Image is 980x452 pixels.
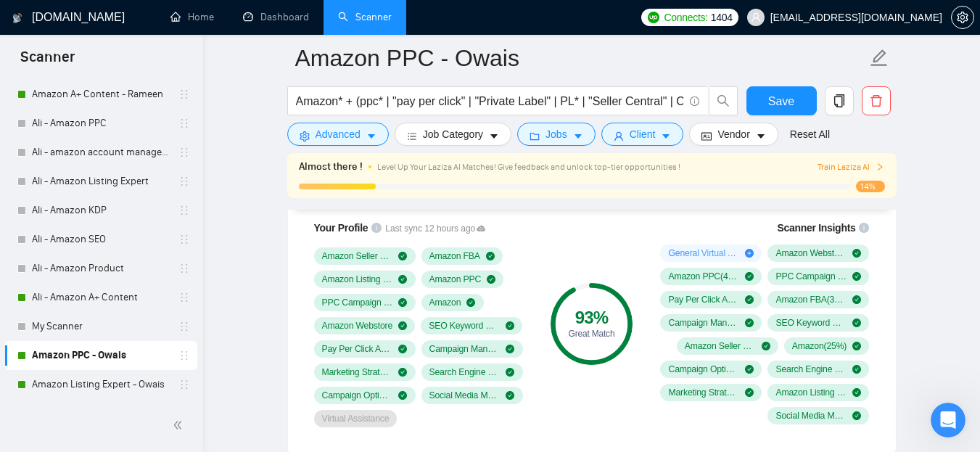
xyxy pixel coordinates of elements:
a: Amazon A+ Content - Rameen [32,80,170,109]
span: right [876,163,884,171]
span: caret-down [366,131,376,141]
button: delete [862,86,891,115]
span: Your Profile [314,222,368,234]
a: Ali - Amazon SEO [32,225,170,254]
span: plus-circle [745,249,754,258]
span: check-circle [745,319,754,327]
span: Jobs [545,126,567,142]
span: Social Media Marketing [429,390,501,401]
span: Vendor [717,126,749,142]
a: Ali - Amazon PPC [32,109,170,138]
span: holder [178,205,190,216]
span: Advanced [316,126,361,142]
span: Almost there ! [299,159,363,175]
div: Send us a message [30,232,242,247]
span: double-left [173,418,187,432]
button: search [709,86,738,115]
span: holder [178,176,190,187]
a: dashboardDashboard [243,11,309,23]
span: holder [178,292,190,303]
span: Marketing Strategy ( 18 %) [668,387,739,398]
span: check-circle [398,391,407,400]
span: Connects: [664,9,707,25]
span: 14% [856,181,885,192]
a: Ali - amazon account management [32,138,170,167]
button: folderJobscaret-down [517,123,596,146]
span: Campaign Optimization ( 20 %) [668,363,739,375]
span: check-circle [506,345,514,353]
span: check-circle [398,345,407,353]
a: Ali - Amazon KDP [32,196,170,225]
span: holder [178,321,190,332]
span: idcard [701,131,712,141]
span: Amazon Webstore [322,320,393,332]
img: Profile image for Valeriia [155,23,184,52]
span: PPC Campaign Setup & Management ( 41 %) [775,271,847,282]
span: check-circle [487,275,495,284]
span: check-circle [852,272,861,281]
span: caret-down [489,131,499,141]
span: Search Engine Optimization ( 19 %) [775,363,847,375]
img: logo [29,28,52,51]
span: info-circle [371,223,382,233]
span: Amazon Seller Central [322,250,393,262]
span: check-circle [852,365,861,374]
span: info-circle [690,96,699,106]
span: check-circle [506,321,514,330]
span: Help [230,355,253,365]
span: check-circle [745,388,754,397]
a: setting [951,12,974,23]
span: Client [630,126,656,142]
span: Pay Per Click Advertising ( 36 %) [668,294,739,305]
span: Social Media Marketing ( 11 %) [775,410,847,422]
span: Campaign Management ( 34 %) [668,317,739,329]
span: holder [178,89,190,100]
a: homeHome [170,11,214,23]
a: Amazon PPC - Owais [32,341,170,370]
span: Scanner Insights [777,223,855,233]
img: logo [12,7,22,30]
span: check-circle [506,391,514,400]
span: SEO Keyword Research ( 30 %) [775,317,847,329]
span: check-circle [398,298,407,307]
span: Pay Per Click Advertising [322,343,393,355]
span: check-circle [852,388,861,397]
span: Amazon Listing Optimization [322,274,393,285]
span: Amazon FBA [429,250,480,262]
span: check-circle [398,252,407,260]
span: search [709,94,737,107]
span: check-circle [398,321,407,330]
button: barsJob Categorycaret-down [395,123,511,146]
a: Ali - Amazon Product [32,254,170,283]
span: Save [768,92,794,110]
span: Virtual Assistance [322,413,390,424]
span: check-circle [506,368,514,377]
button: Train Laziza AI [818,160,884,174]
span: holder [178,379,190,390]
span: holder [178,234,190,245]
div: Send us a messageWe typically reply in under a minute [15,220,276,275]
span: check-circle [852,411,861,420]
span: edit [870,49,889,67]
span: caret-down [661,131,671,141]
a: Ali - Amazon A+ Content [32,283,170,312]
p: Hi [EMAIL_ADDRESS][DOMAIN_NAME] 👋 [29,103,261,177]
button: Help [194,319,290,377]
span: Search for help [30,296,118,311]
a: My Scanner [32,312,170,341]
span: Amazon Listing Optimization ( 12 %) [775,387,847,398]
span: check-circle [398,275,407,284]
span: setting [952,12,973,23]
span: SEO Keyword Research [429,320,500,332]
button: settingAdvancedcaret-down [287,123,389,146]
span: setting [300,131,310,141]
span: check-circle [852,249,861,258]
span: info-circle [859,223,869,233]
span: Amazon Webstore ( 46 %) [775,247,847,259]
span: delete [862,94,890,107]
span: PPC Campaign Setup & Management [322,297,393,308]
span: user [751,12,761,22]
span: Scanner [9,46,86,77]
span: Amazon Seller Central ( 25 %) [685,340,756,352]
